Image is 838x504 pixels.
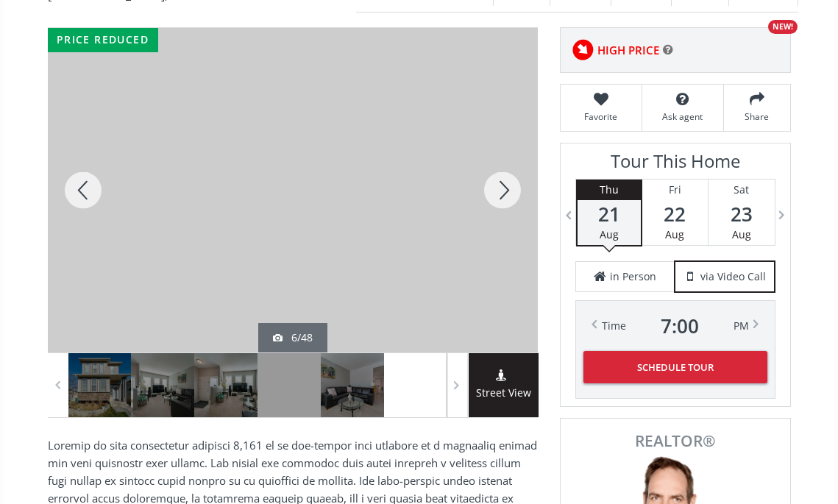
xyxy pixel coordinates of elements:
[661,316,699,336] span: 7 : 00
[578,204,641,224] span: 21
[600,227,619,241] span: Aug
[731,110,783,123] span: Share
[709,204,775,224] span: 23
[583,351,767,383] button: Schedule Tour
[597,43,659,58] span: HIGH PRICE
[48,28,538,352] div: 178 Covemeadow Crescent NE Calgary, AB T3K 6B1 - Photo 6 of 48
[602,316,749,336] div: Time PM
[273,330,313,345] div: 6/48
[48,28,158,52] div: price reduced
[709,180,775,200] div: Sat
[469,385,539,402] span: Street View
[642,180,708,200] div: Fri
[732,227,751,241] span: Aug
[768,20,798,34] div: NEW!
[665,227,684,241] span: Aug
[700,269,766,284] span: via Video Call
[575,151,775,179] h3: Tour This Home
[568,35,597,65] img: rating icon
[568,110,634,123] span: Favorite
[577,433,774,449] span: REALTOR®
[610,269,656,284] span: in Person
[578,180,641,200] div: Thu
[642,204,708,224] span: 22
[650,110,716,123] span: Ask agent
